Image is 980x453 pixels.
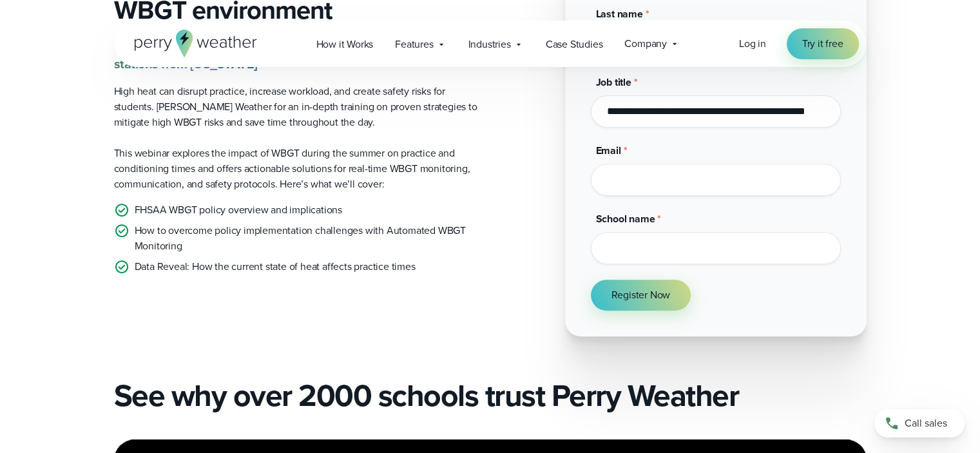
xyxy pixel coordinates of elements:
span: Email [596,143,621,158]
span: Features [395,37,433,52]
p: High heat can disrupt practice, increase workload, and create safety risks for students. [PERSON_... [114,84,480,130]
p: Data Reveal: How the current state of heat affects practice times [135,259,416,275]
a: Case Studies [535,31,614,57]
a: Call sales [874,409,965,438]
span: How it Works [316,37,374,52]
a: How it Works [305,31,385,57]
span: Try it free [802,36,843,52]
span: Company [624,36,667,52]
a: Try it free [787,28,859,59]
span: Register Now [611,287,671,303]
span: Log in [739,36,766,51]
p: How to overcome policy implementation challenges with Automated WBGT Monitoring [135,223,480,254]
span: Industries [468,37,511,52]
span: Case Studies [546,37,603,52]
a: Log in [739,36,766,52]
h2: See why over 2000 schools trust Perry Weather [114,378,867,414]
span: Job title [596,75,631,90]
span: Call sales [905,416,947,431]
p: This webinar explores the impact of WBGT during the summer on practice and conditioning times and... [114,146,480,192]
button: Register Now [591,280,691,311]
p: FHSAA WBGT policy overview and implications [135,202,342,218]
span: School name [596,211,655,226]
span: Last name [596,6,643,21]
